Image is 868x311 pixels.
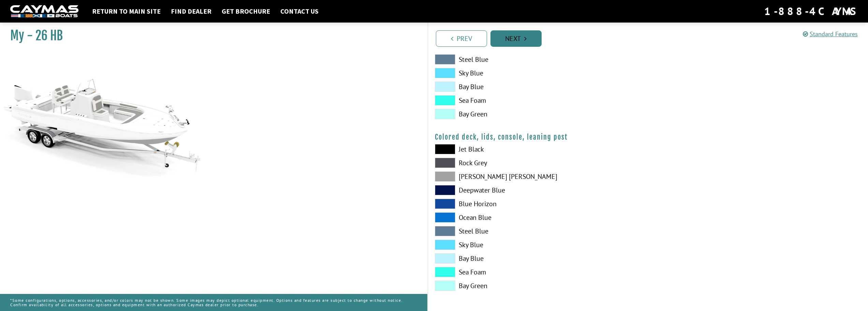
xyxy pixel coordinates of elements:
[435,95,641,105] label: Sea Foam
[435,185,641,195] label: Deepwater Blue
[435,133,862,141] h4: Colored deck, lids, console, leaning post
[435,226,641,236] label: Steel Blue
[435,109,641,119] label: Bay Green
[435,267,641,277] label: Sea Foam
[435,54,641,65] label: Steel Blue
[435,158,641,168] label: Rock Grey
[435,281,641,291] label: Bay Green
[764,4,858,19] div: 1-888-4CAYMAS
[218,7,274,16] a: Get Brochure
[435,253,641,264] label: Bay Blue
[277,7,322,16] a: Contact Us
[10,295,417,310] p: *Some configurations, options, accessories, and/or colors may not be shown. Some images may depic...
[435,144,641,154] label: Jet Black
[10,28,410,43] h1: My - 26 HB
[490,30,542,47] a: Next
[803,30,858,38] a: Standard Features
[435,240,641,250] label: Sky Blue
[435,212,641,223] label: Ocean Blue
[435,82,641,92] label: Bay Blue
[167,7,215,16] a: Find Dealer
[89,7,164,16] a: Return to main site
[435,68,641,78] label: Sky Blue
[435,171,641,182] label: [PERSON_NAME] [PERSON_NAME]
[10,5,78,18] img: white-logo-c9c8dbefe5ff5ceceb0f0178aa75bf4bb51f6bca0971e226c86eb53dfe498488.png
[436,30,487,47] a: Prev
[435,199,641,209] label: Blue Horizon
